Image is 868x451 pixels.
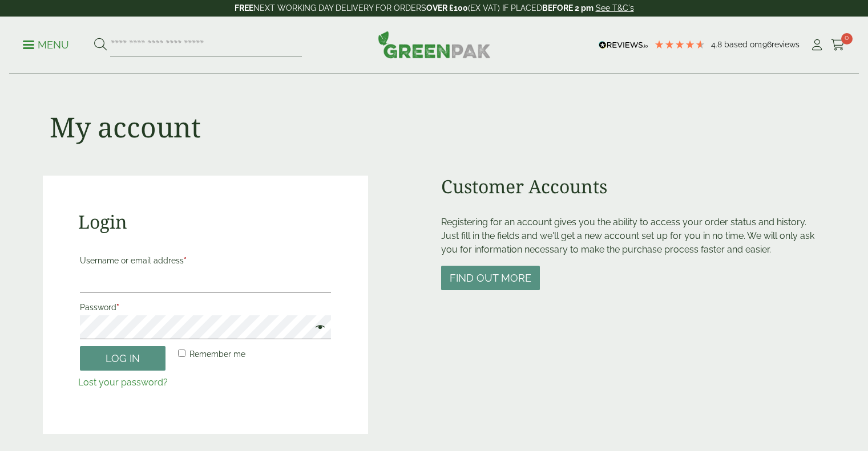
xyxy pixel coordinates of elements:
p: Registering for an account gives you the ability to access your order status and history. Just fi... [441,216,825,257]
label: Password [80,299,332,315]
img: REVIEWS.io [599,41,648,49]
h2: Customer Accounts [441,176,825,197]
span: 4.8 [711,40,724,49]
span: 0 [841,33,853,44]
a: See T&C's [596,3,634,13]
label: Username or email address [80,253,332,269]
a: Menu [23,38,69,50]
i: Cart [831,39,845,51]
a: Find out more [441,273,540,284]
h1: My account [50,111,201,144]
strong: BEFORE 2 pm [542,3,594,13]
a: Lost your password? [78,377,168,388]
a: 0 [831,36,845,54]
strong: FREE [235,3,253,13]
button: Log in [80,346,165,371]
p: Menu [23,38,69,52]
i: My Account [810,39,824,51]
strong: OVER £100 [426,3,468,13]
img: GreenPak Supplies [378,31,491,58]
button: Find out more [441,266,540,290]
div: 4.79 Stars [654,39,705,50]
span: Remember me [189,350,245,359]
h2: Login [78,211,333,233]
span: reviews [772,40,800,49]
span: Based on [724,40,759,49]
span: 196 [759,40,772,49]
input: Remember me [178,350,185,357]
